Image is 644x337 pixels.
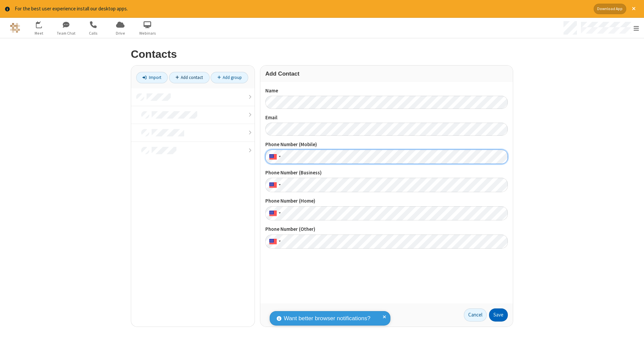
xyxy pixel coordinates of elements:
[629,4,639,14] button: Close alert
[265,169,508,177] label: Phone Number (Business)
[211,72,248,83] a: Add group
[265,197,508,205] label: Phone Number (Home)
[80,30,106,36] span: Calls
[169,72,210,83] a: Add contact
[265,71,508,77] h3: Add Contact
[265,225,508,233] label: Phone Number (Other)
[594,4,626,14] button: Download App
[265,150,283,164] div: United States: + 1
[489,308,508,322] button: Save
[265,87,508,95] label: Name
[627,320,639,332] iframe: Chat
[284,314,370,323] span: Want better browser notifications?
[108,30,133,36] span: Drive
[131,48,513,60] h2: Contacts
[136,72,168,83] a: Import
[265,114,508,122] label: Email
[265,178,283,192] div: United States: + 1
[464,308,487,322] a: Cancel
[135,30,160,36] span: Webinars
[26,30,51,36] span: Meet
[561,18,644,38] div: Open menu
[15,5,589,13] div: For the best user experience install our desktop apps.
[40,22,46,27] div: 13
[53,30,78,36] span: Team Chat
[265,206,283,221] div: United States: + 1
[265,141,508,149] label: Phone Number (Mobile)
[265,235,283,249] div: United States: + 1
[10,23,20,33] img: QA Selenium DO NOT DELETE OR CHANGE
